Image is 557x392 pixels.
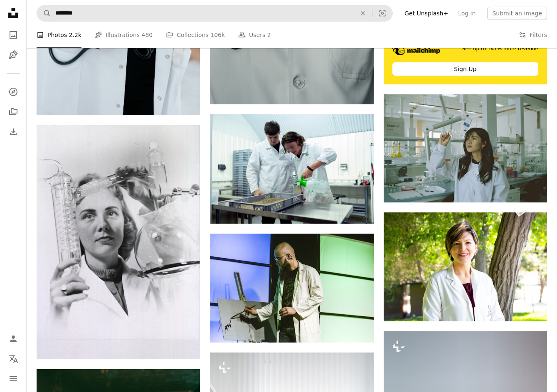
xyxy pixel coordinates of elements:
[399,7,453,20] a: Get Unsplash+
[487,7,547,20] button: Submit an image
[372,5,392,21] button: Visual search
[5,350,22,367] button: Language
[453,7,481,20] a: Log in
[5,123,22,140] a: Download History
[37,125,200,359] img: a black and white photo of a woman holding a flask
[210,114,373,224] img: man in white chef uniform holding green bottle
[354,5,372,21] button: Clear
[95,22,153,48] a: Illustrations 480
[519,22,547,48] button: Filters
[5,5,22,23] a: Home — Unsplash
[166,22,225,48] a: Collections 106k
[142,30,153,39] span: 480
[462,45,538,52] span: See up to 141% more revenue
[384,94,547,202] img: woman in white medical scrub
[5,370,22,387] button: Menu
[384,212,547,321] img: woman standing under tree
[384,145,547,152] a: woman in white medical scrub
[5,330,22,347] a: Log in / Sign up
[384,263,547,270] a: woman standing under tree
[5,27,22,43] a: Photos
[210,165,373,173] a: man in white chef uniform holding green bottle
[5,84,22,100] a: Explore
[392,62,538,76] div: Sign Up
[210,234,373,343] img: A man in a lab coat holding a piece of paper
[37,5,393,22] form: Find visuals sitewide
[210,284,373,292] a: A man in a lab coat holding a piece of paper
[267,30,271,39] span: 2
[37,5,51,21] button: Search Unsplash
[5,47,22,63] a: Illustrations
[238,22,271,48] a: Users 2
[392,42,440,55] img: file-1690386555781-336d1949dad1image
[5,104,22,120] a: Collections
[37,238,200,246] a: a black and white photo of a woman holding a flask
[210,30,225,39] span: 106k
